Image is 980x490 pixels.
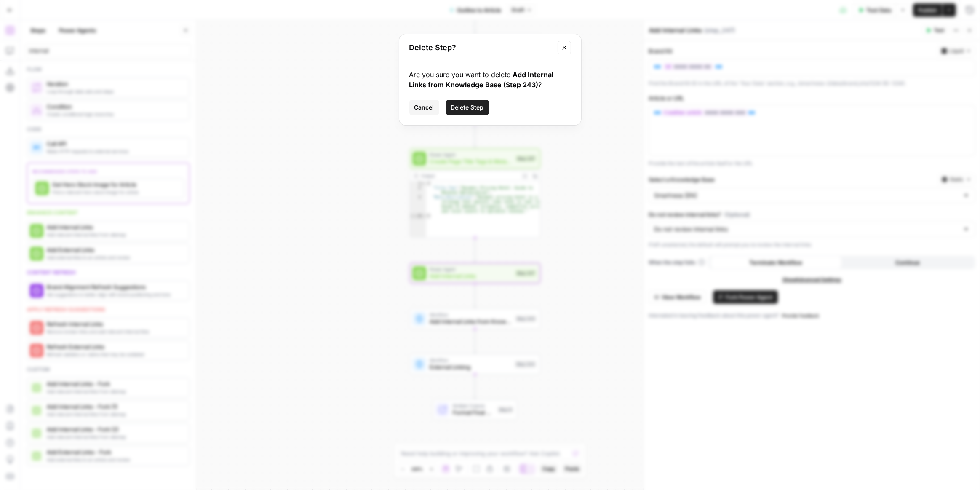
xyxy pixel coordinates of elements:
[446,100,489,115] button: Delete Step
[409,70,571,90] div: Are you sure you want to delete ?
[409,42,553,54] h2: Delete Step?
[414,103,434,112] span: Cancel
[451,103,484,112] span: Delete Step
[409,100,439,115] button: Cancel
[558,41,571,54] button: Close modal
